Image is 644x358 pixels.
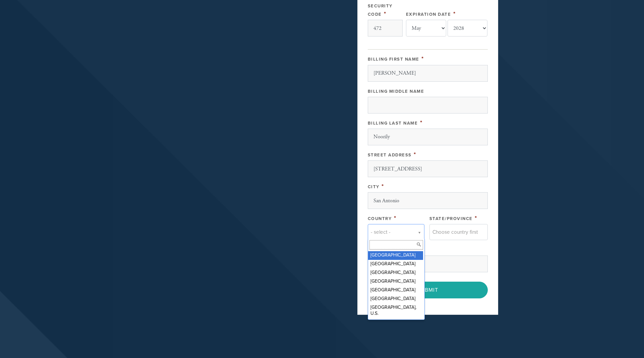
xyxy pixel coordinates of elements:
[368,286,423,295] div: [GEOGRAPHIC_DATA]
[368,303,423,318] div: [GEOGRAPHIC_DATA], U.S.
[368,260,423,269] div: [GEOGRAPHIC_DATA]
[368,277,423,286] div: [GEOGRAPHIC_DATA]
[368,269,423,277] div: [GEOGRAPHIC_DATA]
[368,295,423,303] div: [GEOGRAPHIC_DATA]
[368,251,423,260] div: [GEOGRAPHIC_DATA]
